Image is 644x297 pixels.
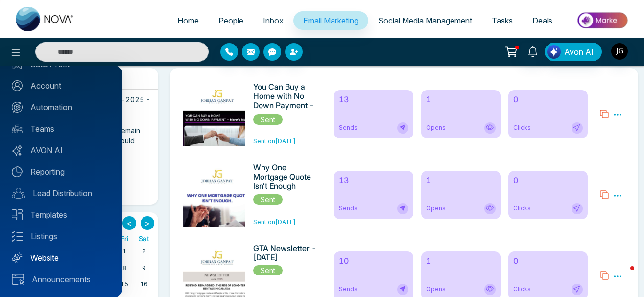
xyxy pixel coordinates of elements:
a: Teams [12,123,111,135]
img: team.svg [12,123,23,134]
img: Templates.svg [12,209,23,220]
a: Website [12,252,111,264]
a: Account [12,80,111,91]
a: AVON AI [12,144,111,156]
a: Announcements [12,274,111,285]
a: Lead Distribution [12,187,111,199]
img: Reporting.svg [12,166,23,177]
a: Templates [12,209,111,221]
img: Listings.svg [12,231,23,242]
img: announcements.svg [12,274,24,285]
img: Avon-AI.svg [12,145,23,156]
img: Account.svg [12,80,23,91]
iframe: Intercom live chat [611,264,634,287]
a: Automation [12,101,111,113]
img: Lead-dist.svg [12,188,25,199]
img: Automation.svg [12,102,23,113]
img: Website.svg [12,252,23,263]
a: Listings [12,230,111,242]
a: Reporting [12,166,111,178]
